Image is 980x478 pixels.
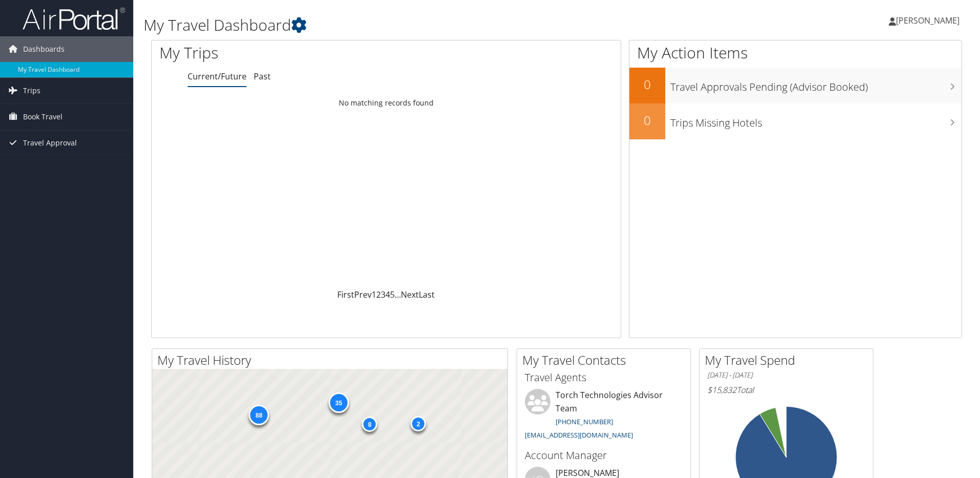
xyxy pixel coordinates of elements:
[381,289,385,300] a: 3
[362,417,377,432] div: 8
[159,42,418,64] h1: My Trips
[525,430,633,440] a: [EMAIL_ADDRESS][DOMAIN_NAME]
[401,289,419,300] a: Next
[354,289,372,300] a: Prev
[889,5,970,36] a: [PERSON_NAME]
[385,289,390,300] a: 4
[670,111,962,130] h3: Trips Missing Hotels
[23,104,63,130] span: Book Travel
[670,75,962,94] h3: Travel Approvals Pending (Advisor Booked)
[707,384,865,396] h6: Total
[254,71,271,82] a: Past
[328,392,349,412] div: 35
[629,112,665,129] h2: 0
[707,370,865,380] h6: [DATE] - [DATE]
[629,68,962,103] a: 0Travel Approvals Pending (Advisor Booked)
[522,351,690,369] h2: My Travel Contacts
[395,289,401,300] span: …
[896,15,959,26] span: [PERSON_NAME]
[152,94,621,112] td: No matching records found
[525,370,683,385] h3: Travel Agents
[419,289,435,300] a: Last
[23,7,125,31] img: airportal-logo.png
[411,416,426,431] div: 2
[376,289,381,300] a: 2
[23,36,65,62] span: Dashboards
[188,71,247,82] a: Current/Future
[157,351,507,369] h2: My Travel History
[372,289,376,300] a: 1
[520,389,688,444] li: Torch Technologies Advisor Team
[556,417,613,426] a: [PHONE_NUMBER]
[629,42,962,64] h1: My Action Items
[337,289,354,300] a: First
[23,130,77,156] span: Travel Approval
[629,76,665,93] h2: 0
[705,351,873,369] h2: My Travel Spend
[707,384,737,396] span: $15,832
[23,78,40,103] span: Trips
[144,14,695,36] h1: My Travel Dashboard
[629,103,962,139] a: 0Trips Missing Hotels
[249,405,269,425] div: 88
[390,289,395,300] a: 5
[525,448,683,463] h3: Account Manager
